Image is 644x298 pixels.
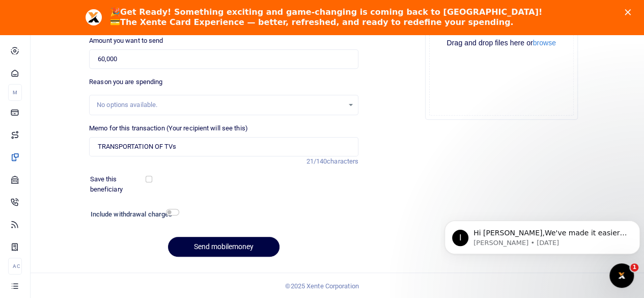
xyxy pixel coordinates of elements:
input: Enter extra information [89,137,358,156]
label: Reason you are spending [89,77,162,87]
li: Ac [8,258,22,275]
h6: Include withdrawal charges [91,210,175,219]
span: 21/140 [306,157,327,165]
span: characters [327,157,358,165]
label: Memo for this transaction (Your recipient will see this) [89,123,248,133]
button: browse [533,39,556,46]
img: Profile image for Aceng [86,9,102,25]
iframe: Intercom notifications message [440,199,644,270]
div: 🎉 💳 [110,7,542,28]
li: M [8,84,22,101]
input: UGX [89,49,358,69]
iframe: Intercom live chat [609,263,634,288]
span: 1 [630,263,638,272]
div: Drag and drop files here or [430,38,573,48]
div: No options available. [97,100,344,110]
b: The Xente Card Experience — better, refreshed, and ready to redefine your spending. [120,17,513,27]
div: Close [625,9,635,15]
button: Send mobilemoney [168,237,279,257]
b: Get Ready! Something exciting and game-changing is coming back to [GEOGRAPHIC_DATA]! [120,7,542,17]
label: Amount you want to send [89,36,163,46]
label: Save this beneficiary [90,174,148,194]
